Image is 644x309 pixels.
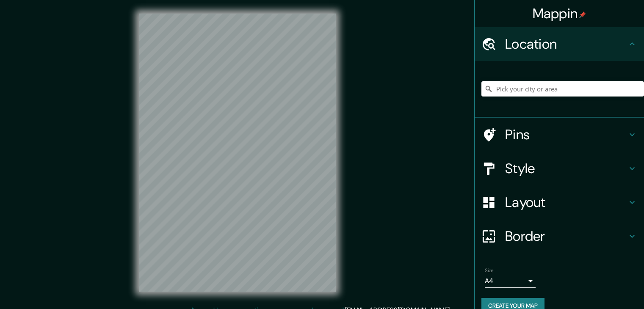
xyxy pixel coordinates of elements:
label: Size [485,267,494,274]
h4: Pins [505,126,627,143]
h4: Mappin [533,5,586,22]
h4: Layout [505,194,627,211]
div: Location [475,27,644,61]
h4: Style [505,160,627,177]
div: Border [475,219,644,253]
div: Style [475,152,644,185]
div: Pins [475,118,644,152]
img: pin-icon.png [579,11,586,18]
div: Layout [475,185,644,219]
iframe: Help widget launcher [569,276,635,300]
div: A4 [485,274,536,288]
canvas: Map [139,14,336,292]
h4: Location [505,36,627,52]
input: Pick your city or area [481,81,644,97]
h4: Border [505,228,627,245]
